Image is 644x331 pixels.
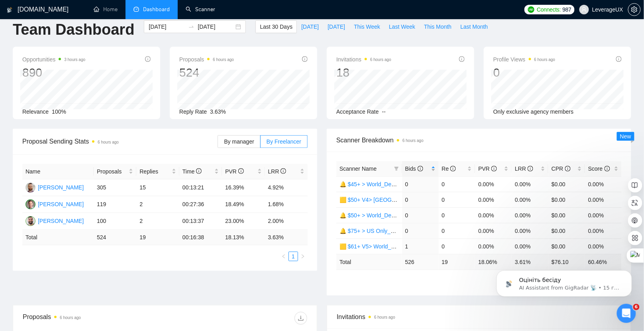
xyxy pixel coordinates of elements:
span: to [188,24,194,30]
time: 6 hours ago [374,315,395,319]
span: dashboard [134,6,139,12]
a: TV[PERSON_NAME] [26,201,84,207]
td: 23.00% [222,213,265,230]
span: By Freelancer [267,138,301,145]
span: info-circle [302,56,308,62]
td: 0 [439,176,475,192]
td: 0 [439,238,475,254]
span: Scanner Breakdown [336,135,622,145]
div: [PERSON_NAME] [38,183,84,192]
td: 0.00% [512,192,548,207]
time: 3 hours ago [64,57,85,62]
span: right [300,254,305,259]
span: Relevance [22,108,49,115]
td: 119 [94,196,136,213]
span: info-circle [196,168,202,174]
td: 0.00% [585,192,622,207]
button: left [279,252,289,261]
time: 6 hours ago [370,57,391,62]
span: PVR [225,168,244,175]
span: -- [382,108,386,115]
td: 0 [402,192,439,207]
span: Profile Views [493,55,556,64]
span: Invitations [337,312,621,322]
span: info-circle [565,166,571,171]
td: 18.13 % [222,230,265,245]
td: 1.68% [265,196,308,213]
time: 6 hours ago [402,138,424,143]
td: 0.00% [512,223,548,238]
span: This Month [424,22,452,31]
span: filter [393,163,401,175]
iframe: Intercom notifications повідомлення [485,254,644,309]
td: 0.00% [512,238,548,254]
td: 1 [402,238,439,254]
a: homeHome [94,6,118,13]
td: 0 [439,207,475,223]
td: 100 [94,213,136,230]
input: End date [198,22,234,31]
span: Time [183,168,202,175]
a: RL[PERSON_NAME] [26,217,84,224]
td: 0.00% [475,176,512,192]
td: Total [22,230,94,245]
div: [PERSON_NAME] [38,217,84,225]
h1: Team Dashboard [13,20,134,39]
a: searchScanner [186,6,215,13]
span: info-circle [528,166,533,171]
img: AK [26,183,35,193]
div: 18 [336,65,391,80]
time: 6 hours ago [534,57,556,62]
span: By manager [224,138,254,145]
td: 00:13:21 [179,179,222,196]
div: Proposals [23,312,165,325]
td: 4.92% [265,179,308,196]
td: $0.00 [548,176,585,192]
li: Next Page [298,252,308,261]
td: Total [336,254,402,270]
td: 0.00% [585,223,622,238]
span: Dashboard [143,6,170,13]
span: LRR [515,165,533,172]
th: Name [22,164,94,179]
span: Proposals [97,167,127,176]
button: [DATE] [297,20,323,33]
a: 1 [289,252,298,261]
td: 0 [439,223,475,238]
a: 🔔 $45+ > World_Design+Dev_General [340,181,438,187]
button: download [295,312,307,325]
span: swap-right [188,24,194,30]
span: Last Month [460,22,488,31]
span: 987 [563,5,571,14]
span: filter [394,166,399,171]
td: $0.00 [548,207,585,223]
span: LRR [268,168,287,175]
div: [PERSON_NAME] [38,200,84,209]
span: Proposal Sending Stats [22,136,218,146]
span: Acceptance Rate [336,108,379,115]
span: Scanner Name [340,165,377,172]
div: 524 [179,65,234,80]
iframe: Intercom live chat [617,304,636,323]
span: Opportunities [22,55,85,64]
a: setting [628,6,641,13]
td: 0.00% [475,192,512,207]
span: 3.63% [210,108,226,115]
button: right [298,252,308,261]
span: Last 30 Days [260,22,293,31]
span: download [295,315,307,321]
time: 6 hours ago [60,315,81,320]
span: Reply Rate [179,108,207,115]
td: 3.63 % [265,230,308,245]
span: PVR [478,165,497,172]
img: upwork-logo.png [528,6,534,13]
th: Proposals [94,164,136,179]
span: Replies [139,167,170,176]
td: 0 [402,176,439,192]
td: 0.00% [475,207,512,223]
div: 0 [493,65,556,80]
a: 🔔 $75+ > US Only_Design Only_General [340,228,444,234]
